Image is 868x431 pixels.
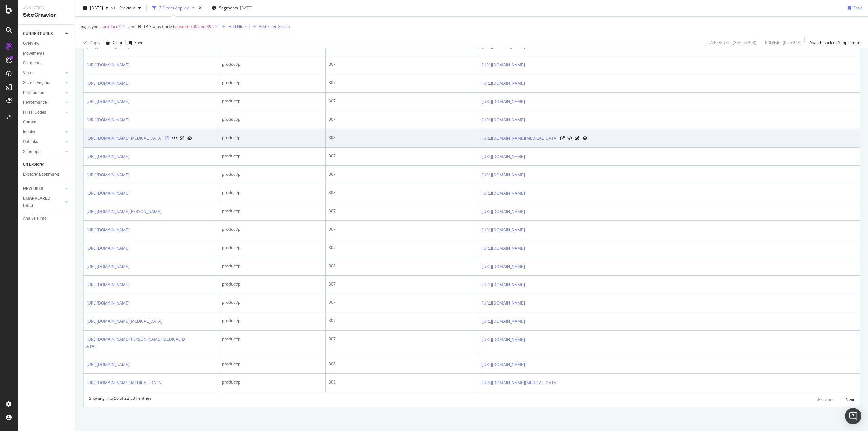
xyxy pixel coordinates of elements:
[329,98,476,104] div: 307
[329,61,476,67] div: 307
[23,185,63,192] a: NEW URLS
[173,24,189,30] span: between
[329,361,476,367] div: 308
[86,227,130,233] a: [URL][DOMAIN_NAME]
[23,129,63,136] a: Inlinks
[23,70,33,77] div: Visits
[583,135,587,142] a: URL Inspection
[138,24,172,30] span: HTTP Status Code
[219,23,246,31] button: Add Filter
[23,60,41,67] div: Segments
[329,171,476,177] div: 307
[23,138,63,145] a: Outlinks
[23,30,63,37] a: CURRENT URLS
[222,336,323,342] div: product/p
[23,215,47,222] div: Analysis Info
[482,300,525,307] a: [URL][DOMAIN_NAME]
[329,226,476,232] div: 307
[222,379,323,385] div: product/p
[818,395,834,404] button: Previous
[222,299,323,306] div: product/p
[482,172,525,178] a: [URL][DOMAIN_NAME]
[482,379,558,386] a: [URL][DOMAIN_NAME][MEDICAL_DATA]
[222,208,323,214] div: product/p
[86,117,130,123] a: [URL][DOMAIN_NAME]
[23,40,70,47] a: Overview
[222,61,323,67] div: product/p
[482,227,525,233] a: [URL][DOMAIN_NAME]
[482,62,525,68] a: [URL][DOMAIN_NAME]
[329,208,476,214] div: 307
[482,245,525,252] a: [URL][DOMAIN_NAME]
[86,62,130,68] a: [URL][DOMAIN_NAME]
[23,171,60,178] div: Explorer Bookmarks
[222,226,323,232] div: product/p
[329,281,476,287] div: 307
[23,119,38,126] div: Content
[222,190,323,196] div: product/p
[159,5,189,11] div: 2 Filters Applied
[103,22,121,32] span: product/*
[128,23,135,30] button: and
[23,50,44,57] div: Movements
[482,117,525,123] a: [URL][DOMAIN_NAME]
[134,40,143,45] div: Save
[329,379,476,385] div: 308
[23,138,38,145] div: Outlinks
[86,263,130,270] a: [URL][DOMAIN_NAME]
[117,3,144,14] button: Previous
[482,135,558,142] a: [URL][DOMAIN_NAME][MEDICAL_DATA]
[845,408,861,424] div: Open Intercom Messenger
[818,397,834,403] div: Previous
[222,244,323,251] div: product/p
[81,24,98,30] span: pagetype
[23,119,70,126] a: Content
[23,30,53,37] div: CURRENT URLS
[222,116,323,122] div: product/p
[86,379,162,386] a: [URL][DOMAIN_NAME][MEDICAL_DATA]
[482,281,525,288] a: [URL][DOMAIN_NAME]
[259,24,290,30] div: Add Filter Group
[222,361,323,367] div: product/p
[219,5,238,11] span: Segments
[86,208,161,215] a: [URL][DOMAIN_NAME][PERSON_NAME]
[810,40,863,45] div: Switch back to Simple mode
[765,40,802,45] div: 0 % Visits ( 0 on 24K )
[329,336,476,342] div: 307
[23,148,63,155] a: Sitemaps
[86,190,130,197] a: [URL][DOMAIN_NAME]
[560,136,565,140] a: Visit Online Page
[853,5,863,11] div: Save
[329,80,476,86] div: 307
[113,40,123,45] div: Clear
[90,5,103,11] span: 2025 Aug. 24th
[222,318,323,324] div: product/p
[329,116,476,122] div: 307
[23,215,70,222] a: Analysis Info
[190,22,214,32] span: 300 and 399
[482,98,525,105] a: [URL][DOMAIN_NAME]
[197,5,203,12] div: times
[23,79,51,86] div: Search Engines
[86,245,130,252] a: [URL][DOMAIN_NAME]
[329,190,476,196] div: 308
[86,300,130,307] a: [URL][DOMAIN_NAME]
[240,5,252,11] div: [DATE]
[23,195,63,209] a: DISAPPEARED URLS
[86,336,187,350] a: [URL][DOMAIN_NAME][PERSON_NAME][MEDICAL_DATA]
[329,318,476,324] div: 307
[150,3,197,14] button: 2 Filters Applied
[229,24,246,30] div: Add Filter
[23,99,47,106] div: Performance
[482,153,525,160] a: [URL][DOMAIN_NAME]
[23,11,70,19] div: SiteCrawler
[117,5,136,11] span: Previous
[222,153,323,159] div: product/p
[222,98,323,104] div: product/p
[23,60,70,67] a: Segments
[81,37,100,48] button: Apply
[482,361,525,368] a: [URL][DOMAIN_NAME]
[23,185,43,192] div: NEW URLS
[23,109,46,116] div: HTTP Codes
[86,153,130,160] a: [URL][DOMAIN_NAME]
